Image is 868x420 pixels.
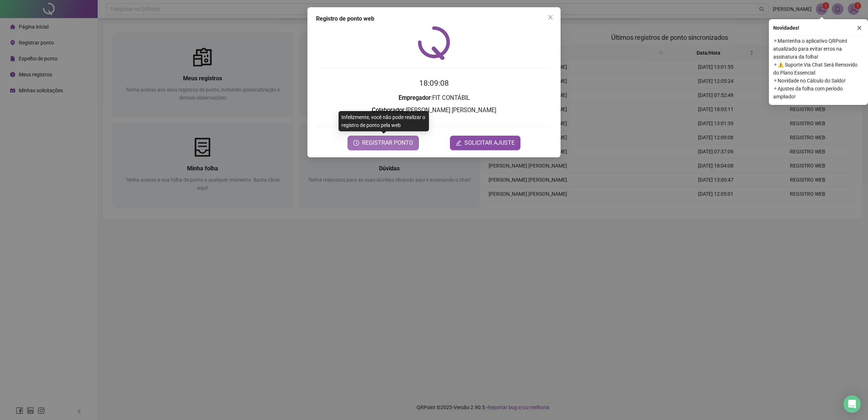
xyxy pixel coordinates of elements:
div: Registro de ponto web [316,14,552,23]
div: Infelizmente, você não pode realizar o registro de ponto pela web [339,111,429,131]
span: ⚬ Ajustes da folha com período ampliado! [773,85,864,101]
time: 18:09:08 [419,79,449,88]
span: close [548,14,553,20]
strong: Colaborador [372,107,404,114]
span: ⚬ Novidade no Cálculo do Saldo! [773,77,864,85]
span: clock-circle [353,140,359,146]
button: editSOLICITAR AJUSTE [450,136,520,150]
h3: : FIT CONTÁBIL [316,93,552,103]
h3: : [PERSON_NAME] [PERSON_NAME] [316,106,552,115]
span: close [857,25,862,30]
strong: Empregador [399,94,431,101]
span: edit [456,140,461,146]
button: Close [545,12,556,23]
span: Novidades ! [773,24,799,32]
span: ⚬ Mantenha o aplicativo QRPoint atualizado para evitar erros na assinatura da folha! [773,37,864,61]
span: REGISTRAR PONTO [362,139,413,147]
span: ⚬ ⚠️ Suporte Via Chat Será Removido do Plano Essencial [773,61,864,77]
span: SOLICITAR AJUSTE [464,139,515,147]
div: Open Intercom Messenger [843,395,861,413]
img: QRPoint [418,26,450,60]
button: REGISTRAR PONTO [348,136,419,150]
